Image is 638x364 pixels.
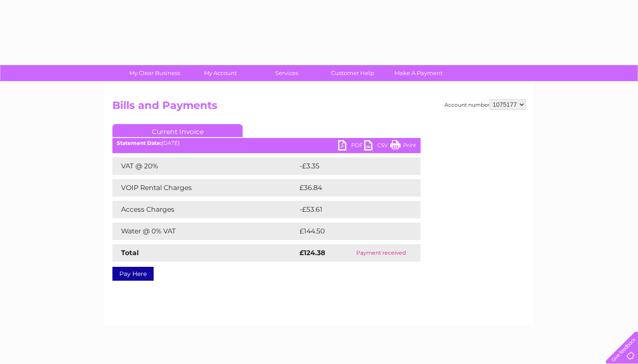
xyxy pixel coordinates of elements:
a: Pay Here [112,267,154,281]
a: Services [251,65,322,81]
strong: Total [121,249,139,257]
a: My Clear Business [119,65,191,81]
a: Make A Payment [383,65,454,81]
a: Customer Help [317,65,388,81]
td: VOIP Rental Charges [112,179,297,197]
td: £36.84 [297,179,404,197]
b: Statement Date: [117,140,161,146]
td: £144.50 [297,223,405,240]
td: Payment received [342,244,421,262]
td: -£53.61 [297,201,404,218]
a: Print [390,140,416,153]
strong: £124.38 [299,249,325,257]
div: Account number [444,99,526,110]
a: My Account [185,65,257,81]
a: CSV [364,140,390,153]
td: Water @ 0% VAT [112,223,297,240]
a: PDF [338,140,364,153]
td: -£3.35 [297,157,402,175]
a: Current Invoice [112,124,243,137]
h2: Bills and Payments [112,99,526,116]
div: [DATE] [112,140,421,146]
td: VAT @ 20% [112,157,297,175]
td: Access Charges [112,201,297,218]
